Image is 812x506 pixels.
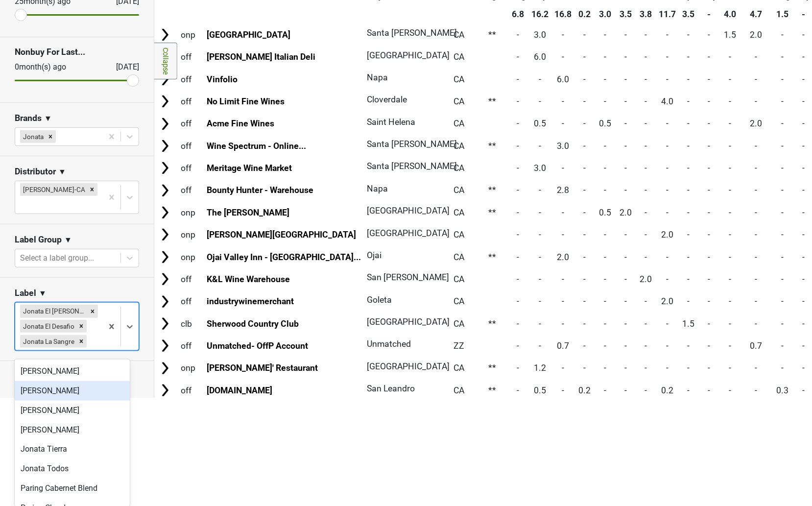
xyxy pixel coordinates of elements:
span: - [687,185,690,195]
span: - [755,208,758,217]
img: Arrow right [158,272,172,287]
td: off [178,113,204,134]
span: Napa [367,72,388,82]
span: - [562,30,564,40]
img: Arrow right [158,161,172,175]
span: - [645,185,647,195]
span: - [666,274,669,284]
span: - [624,30,627,40]
img: Arrow right [158,250,172,265]
span: - [666,119,669,128]
span: - [645,208,647,217]
a: [PERSON_NAME][GEOGRAPHIC_DATA] [207,230,356,240]
span: - [803,274,805,284]
span: - [645,30,647,40]
th: 1.5 [773,5,793,23]
span: - [782,119,784,128]
span: CA [454,185,464,195]
span: Santa [PERSON_NAME] [367,28,457,38]
div: [PERSON_NAME]-CA [20,183,87,196]
span: - [624,230,627,240]
span: - [782,96,784,106]
div: [PERSON_NAME] [15,401,130,420]
span: - [645,96,647,106]
span: - [803,119,805,128]
span: 0.5 [534,119,547,128]
span: 2.0 [661,230,673,240]
span: - [803,208,805,217]
th: - [699,5,720,23]
a: Wine Spectrum - Online... [207,141,306,151]
span: CA [454,163,464,173]
span: - [584,208,586,217]
span: - [604,230,607,240]
span: CA [454,208,464,217]
span: CA [454,74,464,84]
span: 0.5 [599,119,612,128]
a: Bounty Hunter - Warehouse [207,185,313,195]
span: - [729,96,732,106]
span: - [782,141,784,151]
span: CA [454,30,464,40]
span: - [755,274,758,284]
th: 3.5 [679,5,698,23]
span: - [687,230,690,240]
span: 3.0 [534,30,547,40]
span: - [708,163,711,173]
span: - [755,252,758,262]
span: 2.0 [640,274,652,284]
span: - [539,230,542,240]
span: - [517,274,520,284]
span: CA [454,96,464,106]
div: Remove Jonata La Sangre [76,335,87,348]
th: 3.8 [636,5,656,23]
span: - [562,52,564,62]
span: - [624,252,627,262]
span: - [604,252,607,262]
div: [PERSON_NAME] [15,361,130,381]
span: - [803,141,805,151]
span: - [517,230,520,240]
span: - [803,230,805,240]
img: Arrow right [158,294,172,309]
td: off [178,47,204,68]
td: off [178,291,204,312]
span: - [624,274,627,284]
span: - [666,52,669,62]
h3: Label [15,288,36,298]
td: off [178,135,204,156]
span: - [624,74,627,84]
span: - [517,96,520,106]
span: - [729,296,732,306]
span: - [539,74,542,84]
span: - [729,274,732,284]
h3: Nonbuy For Last... [15,47,139,57]
span: ▼ [39,288,47,299]
span: - [755,230,758,240]
img: Arrow right [158,316,172,331]
span: - [729,52,732,62]
span: - [517,52,520,62]
a: Ojai Valley Inn - [GEOGRAPHIC_DATA]... [207,252,361,262]
span: [GEOGRAPHIC_DATA] [367,50,450,60]
span: 0.5 [599,208,612,217]
img: Arrow right [158,139,172,153]
span: - [755,96,758,106]
span: - [517,296,520,306]
div: Jonata Tierra [15,440,130,459]
a: Collapse [154,43,177,79]
span: - [782,274,784,284]
span: - [782,230,784,240]
span: 2.0 [750,30,763,40]
a: Sherwood Country Club [207,319,299,329]
span: - [729,141,732,151]
span: - [666,163,669,173]
img: Arrow right [158,117,172,131]
span: CA [454,296,464,306]
span: - [584,163,586,173]
div: Jonata El [PERSON_NAME] [20,305,87,317]
div: Remove Jonata El Alma [87,305,98,317]
span: - [645,74,647,84]
span: [GEOGRAPHIC_DATA] [367,206,450,216]
span: - [604,163,607,173]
